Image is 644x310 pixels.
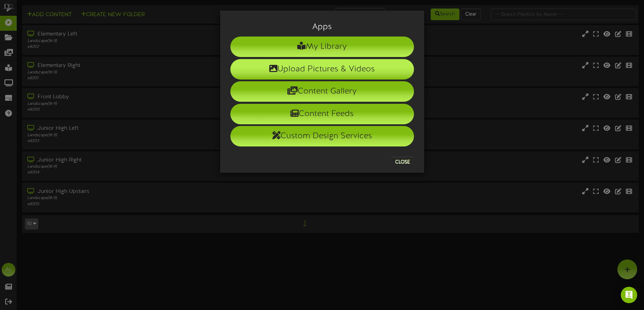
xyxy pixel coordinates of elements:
[230,37,414,57] li: My Library
[230,104,414,124] li: Content Feeds
[391,157,414,168] button: Close
[621,287,637,303] div: Open Intercom Messenger
[230,23,414,31] h3: Apps
[230,59,414,80] li: Upload Pictures & Videos
[230,81,414,102] li: Content Gallery
[230,126,414,146] li: Custom Design Services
